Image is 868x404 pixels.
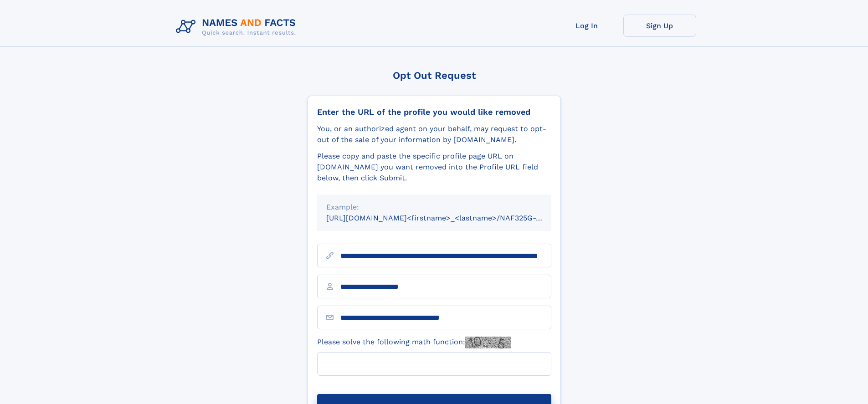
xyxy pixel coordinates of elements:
div: Example: [326,202,542,213]
div: Please copy and paste the specific profile page URL on [DOMAIN_NAME] you want removed into the Pr... [317,151,551,184]
label: Please solve the following math function: [317,337,511,348]
div: Enter the URL of the profile you would like removed [317,107,551,117]
small: [URL][DOMAIN_NAME]<firstname>_<lastname>/NAF325G-xxxxxxxx [326,214,569,222]
div: You, or an authorized agent on your behalf, may request to opt-out of the sale of your informatio... [317,123,551,145]
img: Logo Names and Facts [172,15,303,39]
a: Log In [550,15,623,37]
a: Sign Up [623,15,696,37]
div: Opt Out Request [308,70,561,81]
